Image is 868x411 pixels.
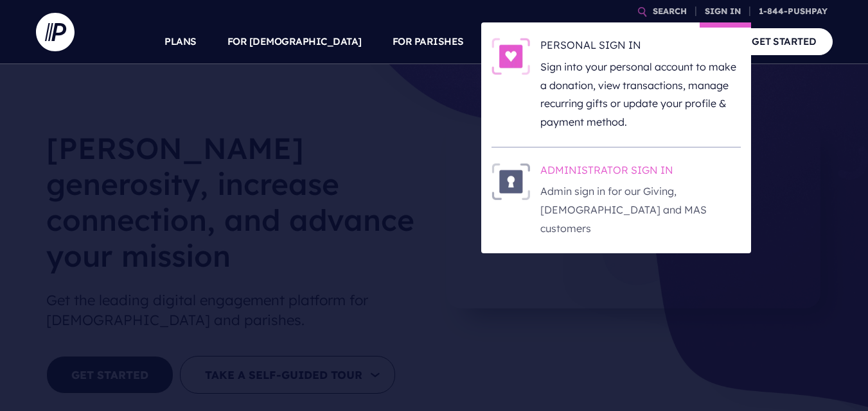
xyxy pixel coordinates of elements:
a: EXPLORE [582,19,627,64]
a: ADMINISTRATOR SIGN IN - Illustration ADMINISTRATOR SIGN IN Admin sign in for our Giving, [DEMOGRA... [492,163,741,238]
p: Admin sign in for our Giving, [DEMOGRAPHIC_DATA] and MAS customers [540,182,741,237]
a: COMPANY [658,19,705,64]
a: FOR PARISHES [393,19,464,64]
a: PERSONAL SIGN IN - Illustration PERSONAL SIGN IN Sign into your personal account to make a donati... [492,38,741,131]
a: PLANS [164,19,197,64]
h6: PERSONAL SIGN IN [540,38,741,57]
a: FOR [DEMOGRAPHIC_DATA] [227,19,362,64]
h6: ADMINISTRATOR SIGN IN [540,163,741,182]
a: SOLUTIONS [495,19,552,64]
img: ADMINISTRATOR SIGN IN - Illustration [492,163,530,200]
a: GET STARTED [736,28,833,55]
p: Sign into your personal account to make a donation, view transactions, manage recurring gifts or ... [540,58,741,131]
img: PERSONAL SIGN IN - Illustration [492,38,530,75]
